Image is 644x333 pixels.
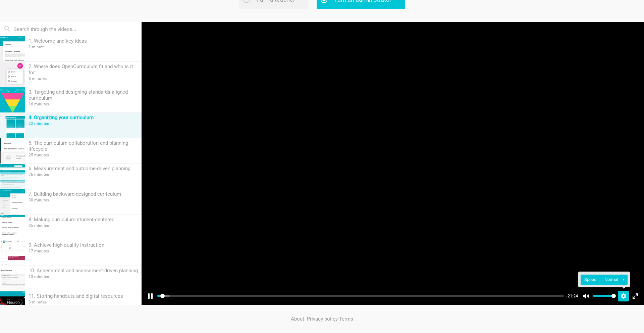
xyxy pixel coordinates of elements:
input: Volume [593,293,616,299]
div: · · [121,305,523,333]
div: 2. Where does OpenCurriculum fit and who is it for [29,63,138,76]
div: 8 minutes [29,300,138,304]
div: Current time [565,292,580,300]
div: 11. Storing handouts and digital resources [29,293,138,299]
div: 30 minutes [29,198,138,202]
span: Speed [584,276,619,283]
div: 8. Making curriculum student-centered [29,217,138,223]
div: 26 minutes [29,172,138,177]
div: 22 minutes [29,121,138,126]
div: 1 minute [29,45,138,49]
div: 4. Organizing your curriculum [29,114,138,121]
button: Pause [145,291,156,301]
a: Privacy policy [307,316,338,322]
div: 25 minutes [29,153,138,157]
a: Terms [339,316,353,322]
div: 7. Building backward-designed curriculum [29,191,138,197]
div: 17 minutes [29,249,138,253]
div: 10. Assessment and assessment-driven planning [29,268,138,274]
a: About [291,316,304,322]
div: 13 minutes [29,274,138,279]
input: Seek [157,293,564,299]
div: 6. Measurement and outcome-driven planning [29,165,138,172]
div: 5. The curriculum collaboration and planning lifecycle [29,140,138,152]
div: 8 minutes [29,76,138,81]
div: 9. Achieve high-quality instruction [29,242,138,248]
div: 16 minutes [29,102,138,106]
div: 35 minutes [29,223,138,228]
div: 3. Targeting and designing standards-aligned curriculum [29,89,138,101]
div: 1. Welcome and key ideas [29,38,138,44]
